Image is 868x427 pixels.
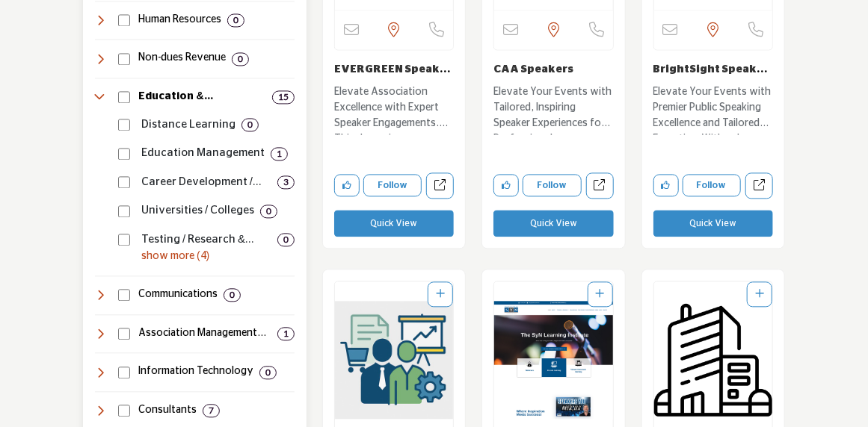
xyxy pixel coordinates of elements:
input: Select Testing / Research & Survey Services checkbox [118,234,130,246]
input: Select Distance Learning checkbox [118,119,130,131]
p: Elevate Association Excellence with Expert Speaker Engagements. This dynamic organization special... [334,84,454,134]
a: Open caa-speakers in new tab [586,172,614,199]
input: Select Career Development / Coaching checkbox [118,176,130,188]
b: 7 [209,405,214,416]
h4: Information Technology: Technology solutions, including software, cybersecurity, cloud computing,... [138,364,253,379]
b: 0 [238,54,243,64]
div: 0 Results For Human Resources [227,13,244,27]
input: Select Information Technology checkbox [118,367,130,378]
h4: Non-dues Revenue: Programs like affinity partnerships, sponsorships, and other revenue-generating... [138,51,226,66]
a: Open evergreen-speakers in new tab [426,172,454,199]
input: Select Education Management checkbox [118,148,130,160]
b: 1 [283,328,289,339]
b: 3 [283,177,289,187]
a: Add To List [436,289,445,299]
div: 0 Results For Non-dues Revenue [232,52,249,66]
button: Quick View [653,210,773,237]
input: Select Communications checkbox [118,289,130,301]
h3: EVERGREEN Speakers [334,61,454,77]
div: 0 Results For Universities / Colleges [260,205,277,218]
button: Like company [493,174,519,196]
div: 1 Results For Association Management Company (AMC) [277,327,295,340]
input: Select Education & Professional Development checkbox [118,91,130,103]
button: Quick View [493,210,613,237]
a: CAA Speakers [493,64,573,75]
a: Elevate Your Events with Premier Public Speaking Excellence and Tailored Expertise. With a deep-r... [653,81,773,134]
a: Elevate Your Events with Tailored, Inspiring Speaker Experiences for Professional Development. Of... [493,81,613,134]
a: Elevate Association Excellence with Expert Speaker Engagements. This dynamic organization special... [334,81,454,134]
h4: Human Resources: Services and solutions for employee management, benefits, recruiting, compliance... [138,13,221,28]
button: Follow [363,174,422,196]
a: Add To List [596,289,605,299]
p: Distance Learning: Online learning and distance education. [141,116,236,134]
div: 15 Results For Education & Professional Development [272,90,295,104]
b: 15 [278,92,289,102]
p: Education Management: Education management services. [141,145,265,162]
div: 0 Results For Communications [224,288,241,302]
input: Select Human Resources checkbox [118,14,130,26]
b: 0 [233,15,238,25]
p: Career Development / Coaching: Career coaching and development support. [141,174,271,191]
b: 0 [230,290,235,300]
div: 0 Results For Distance Learning [241,118,259,131]
input: Select Association Management Company (AMC) checkbox [118,328,130,340]
h4: Consultants: Expert guidance across various areas, including technology, marketing, leadership, f... [138,403,197,418]
div: 0 Results For Testing / Research & Survey Services [277,233,295,246]
input: Select Consultants checkbox [118,405,130,417]
b: 0 [247,119,253,130]
button: Follow [523,174,581,196]
div: 1 Results For Education Management [271,147,288,160]
h4: Education & Professional Development: Training, certification, career development, and learning s... [138,90,266,105]
h3: CAA Speakers [493,61,613,77]
div: 7 Results For Consultants [203,404,220,417]
h3: BrightSight Speakers [653,61,773,77]
b: 1 [277,149,282,159]
a: Add To List [755,289,764,299]
p: Elevate Your Events with Tailored, Inspiring Speaker Experiences for Professional Development. Of... [493,84,613,134]
button: Like company [334,174,360,196]
p: show more (4) [141,249,295,264]
b: 0 [266,206,271,216]
p: Universities / Colleges: Higher education institutions. [141,202,254,219]
input: Select Non-dues Revenue checkbox [118,53,130,65]
p: Testing / Research & Survey Services: Testing, research, and survey solutions. [141,231,271,249]
p: Elevate Your Events with Premier Public Speaking Excellence and Tailored Expertise. With a deep-r... [653,84,773,134]
a: Open brightsight-speakers in new tab [745,172,773,199]
h4: Communications: Services for messaging, public relations, video production, webinars, and content... [138,287,218,302]
button: Follow [683,174,741,196]
button: Quick View [334,210,454,237]
input: Select Universities / Colleges checkbox [118,205,130,217]
b: 0 [265,367,271,378]
b: 0 [283,234,289,245]
div: 0 Results For Information Technology [259,366,277,379]
button: Like company [653,174,679,196]
div: 3 Results For Career Development / Coaching [277,175,295,189]
h4: Association Management Company (AMC): Professional management, strategic guidance, and operationa... [138,326,271,341]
